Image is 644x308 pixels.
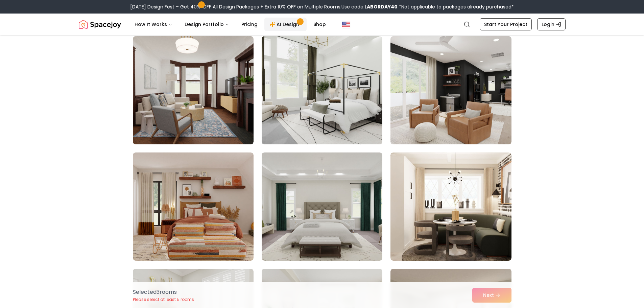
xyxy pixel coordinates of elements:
img: United States [342,20,350,28]
img: Room room-70 [133,36,254,144]
img: Room room-72 [390,36,511,144]
a: Login [537,18,566,30]
img: Room room-73 [133,152,254,261]
a: Start Your Project [480,18,532,30]
p: Selected 3 room s [133,288,194,296]
span: Use code: [341,3,398,10]
span: *Not applicable to packages already purchased* [398,3,514,10]
nav: Main [129,18,331,31]
img: Room room-74 [262,152,382,261]
a: Shop [308,18,331,31]
a: Pricing [236,18,263,31]
p: Please select at least 5 rooms [133,297,194,302]
b: LABORDAY40 [364,3,398,10]
button: Design Portfolio [179,18,235,31]
button: How It Works [129,18,178,31]
a: AI Design [264,18,307,31]
a: Spacejoy [79,18,121,31]
img: Spacejoy Logo [79,18,121,31]
img: Room room-71 [262,36,382,144]
div: [DATE] Design Fest – Get 40% OFF All Design Packages + Extra 10% OFF on Multiple Rooms. [130,3,514,10]
nav: Global [79,14,566,35]
img: Room room-75 [390,152,511,261]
